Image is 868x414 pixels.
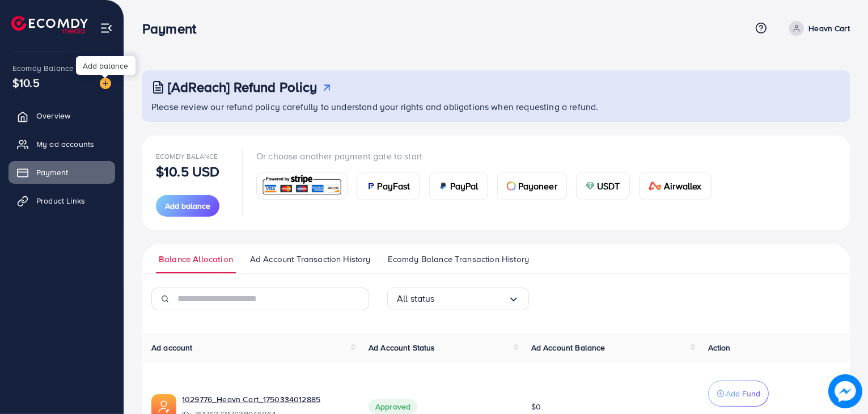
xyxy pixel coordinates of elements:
[151,100,843,113] p: Please review our refund policy carefully to understand your rights and obligations when requesti...
[830,376,861,407] img: image
[369,342,435,353] span: Ad Account Status
[576,172,630,200] a: cardUSDT
[12,62,74,74] span: Ecomdy Balance
[168,79,317,95] h3: [AdReach] Refund Policy
[649,181,662,191] img: card
[9,104,115,127] a: Overview
[531,342,606,353] span: Ad Account Balance
[12,74,40,91] span: $10.5
[100,78,111,89] img: image
[156,195,219,217] button: Add balance
[36,167,68,178] span: Payment
[664,179,701,193] span: Airwallex
[159,253,233,265] span: Balance Allocation
[639,172,712,200] a: cardAirwallex
[708,342,731,353] span: Action
[256,172,348,200] a: card
[9,161,115,184] a: Payment
[9,189,115,212] a: Product Links
[36,138,94,150] span: My ad accounts
[260,174,344,198] img: card
[435,290,508,307] input: Search for option
[507,181,516,191] img: card
[366,181,375,191] img: card
[531,401,541,412] span: $0
[9,133,115,155] a: My ad accounts
[726,387,760,400] p: Add Fund
[36,195,85,206] span: Product Links
[142,20,205,37] h3: Payment
[518,179,557,193] span: Payoneer
[151,342,193,353] span: Ad account
[708,381,769,407] button: Add Fund
[256,149,721,163] p: Or choose another payment gate to start
[156,164,219,178] p: $10.5 USD
[586,181,595,191] img: card
[165,200,210,212] span: Add balance
[450,179,479,193] span: PayPal
[100,22,113,35] img: menu
[808,22,850,35] p: Heavn Cart
[429,172,488,200] a: cardPayPal
[36,110,70,121] span: Overview
[369,399,417,414] span: Approved
[785,21,850,36] a: Heavn Cart
[378,179,410,193] span: PayFast
[388,253,529,265] span: Ecomdy Balance Transaction History
[439,181,448,191] img: card
[76,56,136,75] div: Add balance
[250,253,371,265] span: Ad Account Transaction History
[182,394,350,405] a: 1029776_Heavn Cart_1750334012885
[156,151,218,161] span: Ecomdy Balance
[357,172,420,200] a: cardPayFast
[497,172,567,200] a: cardPayoneer
[387,288,529,310] div: Search for option
[597,179,620,193] span: USDT
[397,290,435,307] span: All status
[11,16,88,33] img: logo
